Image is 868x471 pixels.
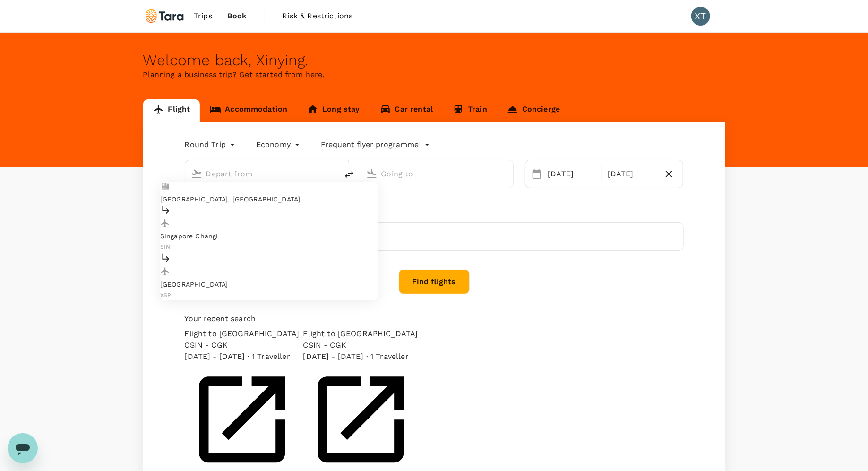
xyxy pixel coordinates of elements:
[185,207,684,218] div: Travellers
[8,433,38,463] iframe: Button to launch messaging window
[200,99,297,122] a: Accommodation
[227,10,247,22] span: Book
[160,279,378,289] p: [GEOGRAPHIC_DATA]
[497,99,570,122] a: Concierge
[160,194,378,204] p: [GEOGRAPHIC_DATA], [GEOGRAPHIC_DATA]
[604,165,659,183] div: [DATE]
[303,328,418,340] div: Flight to [GEOGRAPHIC_DATA]
[160,231,378,241] p: Singapore Changi
[443,99,497,122] a: Train
[321,139,419,150] p: Frequent flyer programme
[544,165,600,183] div: [DATE]
[338,163,361,186] button: delete
[143,6,187,26] img: Tara Climate Ltd
[185,137,238,152] div: Round Trip
[370,99,443,122] a: Car rental
[160,267,170,276] img: flight-icon
[507,173,508,174] button: Open
[303,340,418,351] div: CSIN - CGK
[691,7,710,26] div: XT
[185,351,300,362] div: [DATE] - [DATE] · 1 Traveller
[381,166,493,181] input: Going to
[256,137,302,152] div: Economy
[297,99,370,122] a: Long stay
[143,99,200,122] a: Flight
[206,166,318,181] input: Depart from
[160,182,170,191] img: city-icon
[143,52,725,69] div: Welcome back , Xinying .
[185,328,300,340] div: Flight to [GEOGRAPHIC_DATA]
[303,351,418,362] div: [DATE] - [DATE] · 1 Traveller
[331,173,333,174] button: Close
[160,218,170,228] img: flight-icon
[160,244,170,250] span: SIN
[194,10,212,22] span: Trips
[143,69,725,80] p: Planning a business trip? Get started from here.
[399,270,470,294] button: Find flights
[160,292,171,298] span: XSP
[283,10,353,22] span: Risk & Restrictions
[185,340,300,351] div: CSIN - CGK
[185,313,684,324] p: Your recent search
[321,139,430,150] button: Frequent flyer programme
